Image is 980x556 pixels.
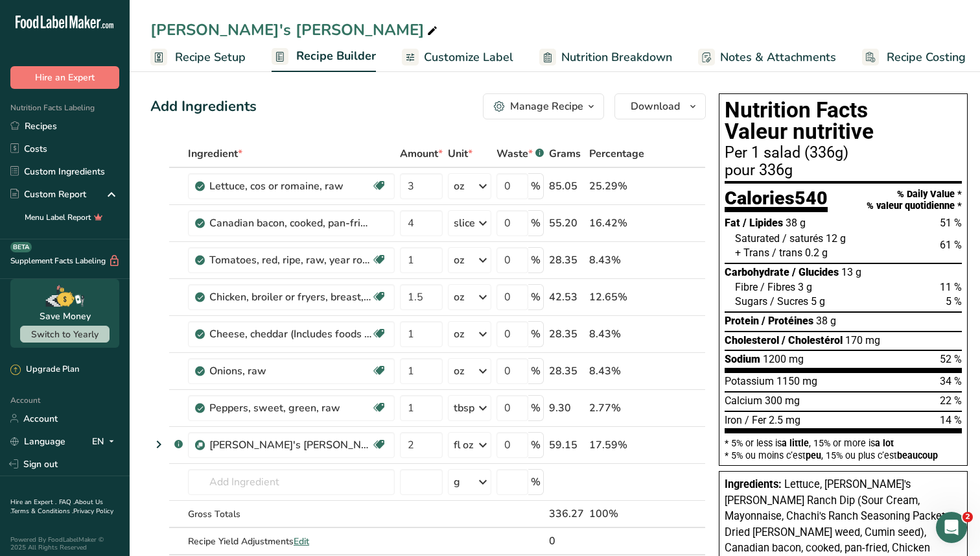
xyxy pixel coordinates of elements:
span: 12 g [826,232,846,245]
div: oz [454,363,464,379]
span: a little [782,438,809,448]
span: / Sucres [770,295,808,308]
span: 170 mg [845,334,880,346]
span: 2.5 mg [769,414,800,426]
a: FAQ . [59,498,75,507]
div: EN [92,433,119,449]
span: Recipe Builder [296,47,376,65]
span: Amount [400,146,443,162]
span: 2 [962,512,973,522]
div: 55.20 [549,215,584,231]
div: oz [454,178,464,194]
span: 38 g [816,315,836,327]
span: Ingredient [188,146,242,162]
span: 1200 mg [763,353,804,365]
div: % Daily Value * % valeur quotidienne * [867,189,962,212]
div: fl oz [454,437,473,453]
div: Chicken, broiler or fryers, breast, skinless, boneless, meat only, cooked, grilled [209,289,371,305]
section: * 5% or less is , 15% or more is [725,433,962,460]
span: / Cholestérol [782,334,843,346]
div: 100% [589,506,644,522]
span: beaucoup [897,450,938,461]
div: Gross Totals [188,507,395,521]
span: 34 % [940,375,962,387]
div: slice [454,215,475,231]
span: / Lipides [743,217,783,229]
a: Recipe Costing [862,43,966,72]
span: 5 g [811,295,825,308]
span: 5 % [946,295,962,308]
a: Notes & Attachments [698,43,836,72]
div: oz [454,326,464,342]
div: 9.30 [549,400,584,416]
div: pour 336g [725,163,962,178]
span: / Fibres [760,281,795,293]
span: Saturated [735,232,780,245]
span: 52 % [940,353,962,365]
span: a lot [875,438,894,448]
div: Tomatoes, red, ripe, raw, year round average [209,252,371,268]
span: / Fer [745,414,766,426]
span: Notes & Attachments [720,49,836,66]
div: Custom Report [10,187,86,201]
div: g [454,474,460,490]
div: 336.27 [549,506,584,522]
span: Grams [549,146,581,162]
a: Customize Label [402,43,513,72]
span: 51 % [940,217,962,229]
iframe: Intercom live chat [936,512,967,543]
div: Per 1 salad (336g) [725,145,962,161]
div: Save Money [40,309,91,323]
span: 14 % [940,414,962,426]
div: 16.42% [589,215,644,231]
span: Calcium [725,394,762,407]
div: 0 [549,533,584,549]
span: Cholesterol [725,334,779,346]
span: Iron [725,414,742,426]
span: Recipe Costing [887,49,966,66]
span: / saturés [782,232,823,245]
div: 59.15 [549,437,584,453]
div: Cheese, cheddar (Includes foods for USDA's Food Distribution Program) [209,326,371,342]
span: Edit [294,535,309,548]
div: Add Ingredients [150,96,257,117]
div: Lettuce, cos or romaine, raw [209,178,371,194]
a: Terms & Conditions . [11,507,73,516]
span: 3 g [798,281,812,293]
div: 42.53 [549,289,584,305]
span: Download [631,99,680,114]
div: Waste [496,146,544,162]
span: 0.2 g [805,247,828,259]
div: 2.77% [589,400,644,416]
div: [PERSON_NAME]'s [PERSON_NAME] [150,18,440,42]
div: 28.35 [549,252,584,268]
div: 8.43% [589,252,644,268]
span: Protein [725,315,759,327]
div: 28.35 [549,326,584,342]
span: Percentage [589,146,644,162]
div: 8.43% [589,363,644,379]
a: About Us . [10,498,103,516]
a: Privacy Policy [73,507,113,516]
div: Upgrade Plan [10,363,79,376]
div: * 5% ou moins c’est , 15% ou plus c’est [725,451,962,460]
div: 12.65% [589,289,644,305]
a: Nutrition Breakdown [539,43,672,72]
h1: Nutrition Facts Valeur nutritive [725,99,962,143]
span: peu [806,450,821,461]
span: Carbohydrate [725,266,789,278]
div: Onions, raw [209,363,371,379]
div: oz [454,289,464,305]
span: 1150 mg [776,375,817,387]
img: Sub Recipe [195,441,205,450]
a: Recipe Builder [272,42,376,73]
button: Download [614,93,706,119]
div: 17.59% [589,437,644,453]
div: [PERSON_NAME]'s [PERSON_NAME] Ranch Dip [209,437,371,453]
span: 11 % [940,281,962,293]
div: Canadian bacon, cooked, pan-fried [209,215,371,231]
div: Calories [725,189,828,213]
span: Ingredients: [725,478,782,490]
button: Manage Recipe [483,93,604,119]
span: Fat [725,217,740,229]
